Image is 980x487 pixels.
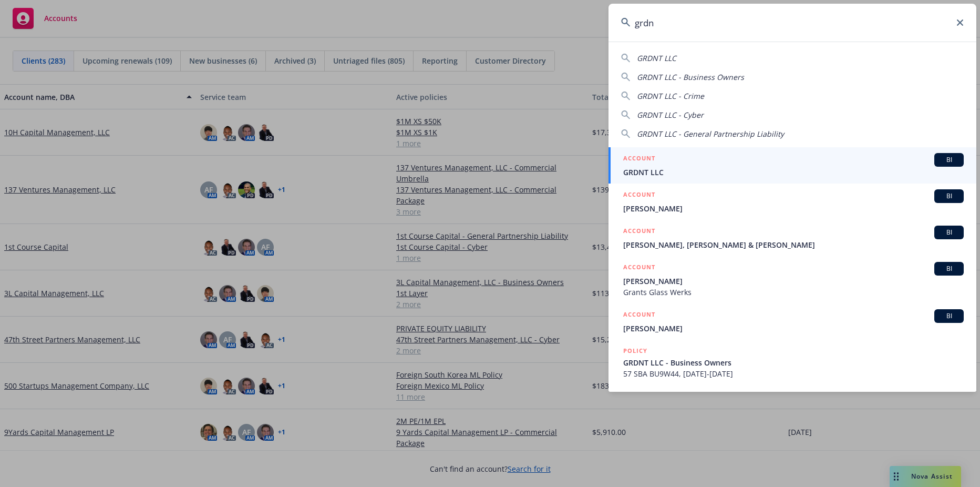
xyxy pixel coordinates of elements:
span: GRDNT LLC - Business Owners [623,357,964,368]
span: [PERSON_NAME] [623,276,964,287]
span: [PERSON_NAME] [623,323,964,334]
h5: ACCOUNT [623,226,655,238]
span: BI [938,228,960,237]
a: ACCOUNTBI[PERSON_NAME]Grants Glass Werks [608,256,976,303]
span: BI [938,311,960,321]
span: BI [938,264,960,273]
h5: ACCOUNT [623,189,655,202]
span: GRDNT LLC [623,167,964,178]
a: ACCOUNTBI[PERSON_NAME] [608,303,976,340]
span: GRDNT LLC - General Partnership Liability [637,129,784,139]
a: ACCOUNTBI[PERSON_NAME], [PERSON_NAME] & [PERSON_NAME] [608,220,976,256]
span: Grants Glass Werks [623,287,964,298]
h5: POLICY [623,391,647,401]
span: 57 SBA BU9W44, [DATE]-[DATE] [623,368,964,379]
span: BI [938,155,960,165]
span: BI [938,191,960,201]
span: GRDNT LLC - Crime [637,91,704,101]
span: [PERSON_NAME], [PERSON_NAME] & [PERSON_NAME] [623,239,964,250]
input: Search... [608,4,976,42]
h5: ACCOUNT [623,262,655,275]
span: GRDNT LLC - Business Owners [637,72,744,82]
h5: ACCOUNT [623,309,655,322]
span: GRDNT LLC [637,53,676,63]
a: POLICY [608,385,976,430]
a: ACCOUNTBI[PERSON_NAME] [608,184,976,220]
a: POLICYGRDNT LLC - Business Owners57 SBA BU9W44, [DATE]-[DATE] [608,340,976,385]
span: GRDNT LLC - Cyber [637,110,704,120]
h5: ACCOUNT [623,153,655,166]
h5: POLICY [623,346,647,356]
span: [PERSON_NAME] [623,203,964,214]
a: ACCOUNTBIGRDNT LLC [608,147,976,184]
